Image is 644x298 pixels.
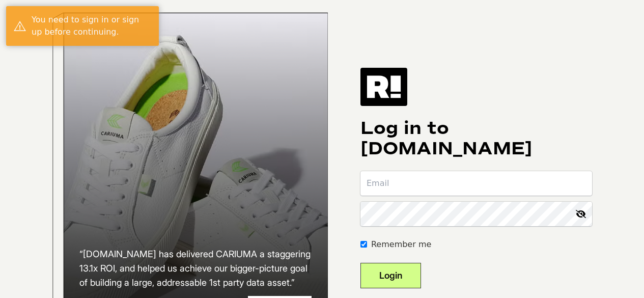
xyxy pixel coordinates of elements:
[360,68,407,105] img: Retention.com
[360,171,592,196] input: Email
[32,14,151,38] div: You need to sign in or sign up before continuing.
[360,263,421,288] button: Login
[371,238,431,251] label: Remember me
[360,118,592,159] h1: Log in to [DOMAIN_NAME]
[79,247,312,290] h2: “[DOMAIN_NAME] has delivered CARIUMA a staggering 13.1x ROI, and helped us achieve our bigger-pic...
